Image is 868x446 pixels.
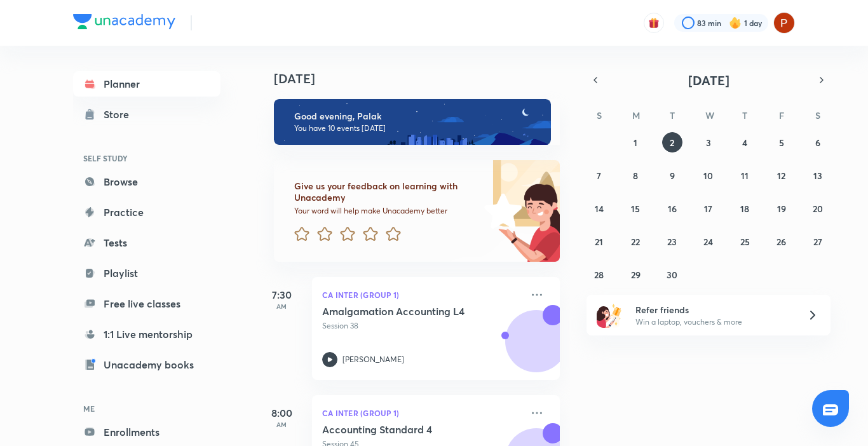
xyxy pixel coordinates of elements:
button: September 18, 2025 [735,198,755,219]
p: Your word will help make Unacademy better [294,206,480,216]
abbr: September 19, 2025 [777,203,786,215]
abbr: September 2, 2025 [670,137,674,149]
button: [DATE] [604,71,813,89]
img: referral [597,302,622,328]
h5: Accounting Standard 4 [322,423,480,436]
abbr: Monday [632,109,640,121]
button: September 6, 2025 [808,132,828,152]
abbr: September 26, 2025 [776,236,786,248]
a: Playlist [73,260,220,286]
p: AM [256,421,307,428]
a: Store [73,102,220,127]
abbr: September 23, 2025 [667,236,677,248]
p: You have 10 events [DATE] [294,123,539,133]
p: [PERSON_NAME] [342,354,404,365]
a: Practice [73,199,220,225]
abbr: Thursday [742,109,747,121]
abbr: September 13, 2025 [813,170,822,182]
p: Win a laptop, vouchers & more [635,316,792,328]
img: Palak [773,12,795,34]
button: September 25, 2025 [735,231,755,252]
button: September 4, 2025 [735,132,755,152]
abbr: September 6, 2025 [815,137,820,149]
abbr: September 18, 2025 [740,203,749,215]
abbr: September 17, 2025 [704,203,712,215]
abbr: September 27, 2025 [813,236,822,248]
button: September 20, 2025 [808,198,828,219]
abbr: September 10, 2025 [703,170,713,182]
abbr: Tuesday [670,109,675,121]
button: September 22, 2025 [625,231,646,252]
abbr: September 20, 2025 [813,203,823,215]
p: CA Inter (Group 1) [322,287,522,302]
button: September 9, 2025 [662,165,682,186]
abbr: September 21, 2025 [595,236,603,248]
abbr: September 24, 2025 [703,236,713,248]
img: streak [729,17,742,29]
button: September 13, 2025 [808,165,828,186]
abbr: September 7, 2025 [597,170,601,182]
p: AM [256,302,307,310]
h5: 8:00 [256,405,307,421]
abbr: September 28, 2025 [594,269,604,281]
button: September 26, 2025 [771,231,792,252]
abbr: September 29, 2025 [631,269,641,281]
img: evening [274,99,551,145]
h6: Refer friends [635,303,792,316]
a: Planner [73,71,220,97]
abbr: September 30, 2025 [667,269,677,281]
span: [DATE] [688,72,729,89]
abbr: September 16, 2025 [668,203,677,215]
img: feedback_image [441,160,560,262]
abbr: September 12, 2025 [777,170,785,182]
abbr: September 15, 2025 [631,203,640,215]
h6: Good evening, Palak [294,111,539,122]
button: September 16, 2025 [662,198,682,219]
img: Company Logo [73,14,175,29]
a: Free live classes [73,291,220,316]
p: Session 38 [322,320,522,332]
abbr: Friday [779,109,784,121]
a: Browse [73,169,220,194]
a: Company Logo [73,14,175,32]
div: Store [104,107,137,122]
button: September 21, 2025 [589,231,609,252]
abbr: Wednesday [705,109,714,121]
abbr: September 22, 2025 [631,236,640,248]
abbr: Saturday [815,109,820,121]
button: September 14, 2025 [589,198,609,219]
abbr: September 25, 2025 [740,236,750,248]
a: Enrollments [73,419,220,445]
abbr: September 1, 2025 [634,137,637,149]
h6: ME [73,398,220,419]
p: CA Inter (Group 1) [322,405,522,421]
h4: [DATE] [274,71,573,86]
button: September 7, 2025 [589,165,609,186]
abbr: September 5, 2025 [779,137,784,149]
img: avatar [648,17,660,29]
button: September 24, 2025 [698,231,719,252]
a: 1:1 Live mentorship [73,321,220,347]
h6: Give us your feedback on learning with Unacademy [294,180,480,203]
button: September 10, 2025 [698,165,719,186]
button: September 19, 2025 [771,198,792,219]
button: September 12, 2025 [771,165,792,186]
button: September 17, 2025 [698,198,719,219]
button: September 2, 2025 [662,132,682,152]
button: September 5, 2025 [771,132,792,152]
abbr: September 3, 2025 [706,137,711,149]
h6: SELF STUDY [73,147,220,169]
button: September 27, 2025 [808,231,828,252]
button: September 11, 2025 [735,165,755,186]
button: September 30, 2025 [662,264,682,285]
button: September 23, 2025 [662,231,682,252]
button: September 29, 2025 [625,264,646,285]
a: Unacademy books [73,352,220,377]
h5: 7:30 [256,287,307,302]
button: September 1, 2025 [625,132,646,152]
abbr: September 9, 2025 [670,170,675,182]
button: September 3, 2025 [698,132,719,152]
abbr: September 8, 2025 [633,170,638,182]
abbr: Sunday [597,109,602,121]
a: Tests [73,230,220,255]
